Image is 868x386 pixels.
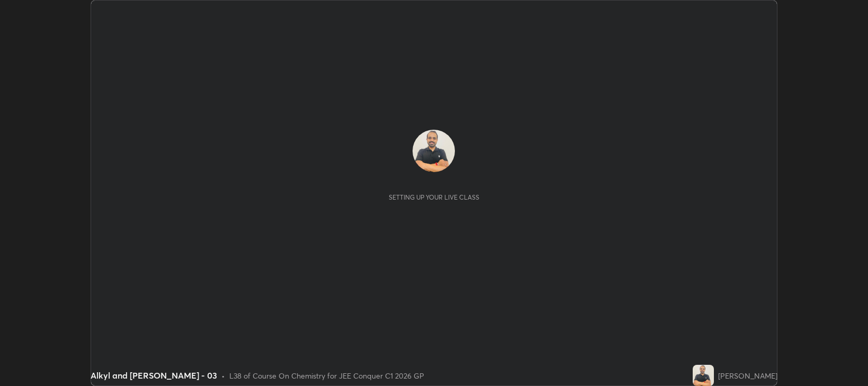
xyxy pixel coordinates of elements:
div: [PERSON_NAME] [718,370,777,381]
img: 9736e7a92cd840a59b1b4dd6496f0469.jpg [413,130,455,172]
img: 9736e7a92cd840a59b1b4dd6496f0469.jpg [693,365,714,386]
div: • [221,370,225,381]
div: Setting up your live class [389,193,479,201]
div: L38 of Course On Chemistry for JEE Conquer C1 2026 GP [229,370,424,381]
div: Alkyl and [PERSON_NAME] - 03 [91,369,217,382]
